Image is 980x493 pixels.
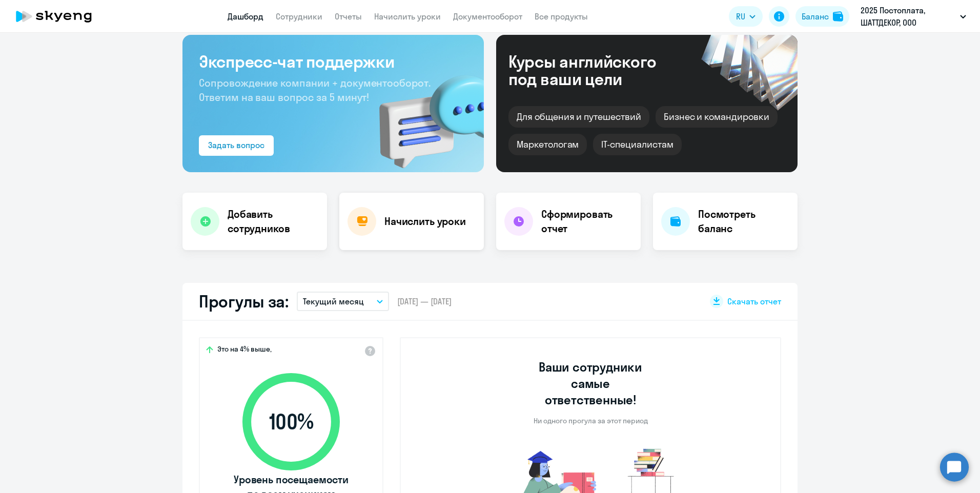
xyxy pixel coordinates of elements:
[508,53,684,88] div: Курсы английского под ваши цели
[228,207,319,236] h4: Добавить сотрудников
[335,11,362,22] a: Отчеты
[855,4,971,29] button: 2025 Постоплата, ШАТТДЕКОР, ООО
[199,135,274,156] button: Задать вопрос
[508,106,649,128] div: Для общения и путешествий
[736,10,745,23] span: RU
[217,344,272,357] span: Это на 4% выше,
[199,76,431,104] span: Сопровождение компании + документооборот. Ответим на ваш вопрос за 5 минут!
[374,11,441,22] a: Начислить уроки
[727,296,781,307] span: Скачать отчет
[397,296,452,307] span: [DATE] — [DATE]
[453,11,522,22] a: Документооборот
[228,11,263,22] a: Дашборд
[232,409,350,434] span: 100 %
[656,106,778,128] div: Бизнес и командировки
[729,6,763,27] button: RU
[364,57,484,172] img: bg-img
[303,295,364,307] p: Текущий месяц
[508,134,587,155] div: Маркетологам
[802,10,829,23] div: Баланс
[795,6,849,27] button: Балансbalance
[199,51,467,72] h3: Экспресс-чат поддержки
[698,207,789,236] h4: Посмотреть баланс
[208,139,264,151] div: Задать вопрос
[541,207,632,236] h4: Сформировать отчет
[297,292,389,311] button: Текущий месяц
[199,291,289,312] h2: Прогулы за:
[833,11,843,22] img: balance
[535,11,588,22] a: Все продукты
[276,11,322,22] a: Сотрудники
[525,359,657,408] h3: Ваши сотрудники самые ответственные!
[593,134,681,155] div: IT-специалистам
[534,416,648,425] p: Ни одного прогула за этот период
[861,4,956,29] p: 2025 Постоплата, ШАТТДЕКОР, ООО
[384,214,466,229] h4: Начислить уроки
